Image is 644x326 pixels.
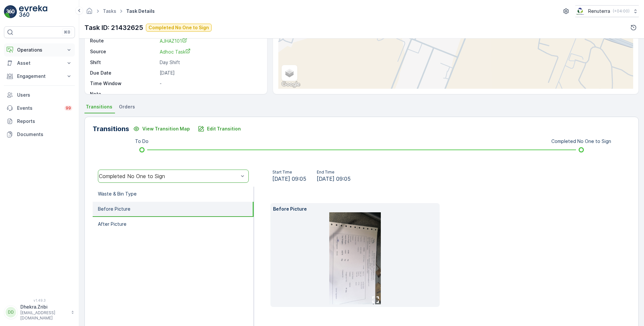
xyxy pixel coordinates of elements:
[4,298,75,302] span: v 1.49.3
[98,191,137,197] p: Waste & Bin Type
[17,92,72,98] p: Users
[317,170,351,175] p: End Time
[17,118,72,125] p: Reports
[329,212,381,304] img: 198382116b7448cf869c83b22edc2cbf.jpeg
[17,73,62,80] p: Engagement
[273,206,437,212] p: Before Picture
[207,126,241,132] p: Edit Transition
[90,91,157,97] p: Note
[272,170,306,175] p: Start Time
[20,304,68,310] p: Dhekra.Zribi
[90,80,157,87] p: Time Window
[119,104,135,110] span: Orders
[4,304,75,321] button: DDDhekra.Zribi[EMAIL_ADDRESS][DOMAIN_NAME]
[90,59,157,66] p: Shift
[99,173,239,179] div: Completed No One to Sign
[146,24,212,32] button: Completed No One to Sign
[98,206,130,212] p: Before Picture
[160,59,260,66] p: Day Shift
[149,24,209,31] p: Completed No One to Sign
[86,10,93,15] a: Homepage
[4,5,17,18] img: logo
[90,37,157,44] p: Route
[135,138,149,145] p: To Do
[17,60,62,66] p: Asset
[66,105,71,111] p: 99
[84,23,143,33] p: Task ID: 21432625
[129,124,194,134] button: View Transition Map
[20,310,68,321] p: [EMAIL_ADDRESS][DOMAIN_NAME]
[4,57,75,70] button: Asset
[160,38,187,44] span: AJHAZ101
[98,221,126,227] p: After Picture
[4,70,75,83] button: Engagement
[103,8,116,14] a: Tasks
[280,80,302,89] a: Open this area in Google Maps (opens a new window)
[160,80,260,87] p: -
[6,307,16,317] div: DD
[575,5,639,17] button: Renuterra(+04:00)
[272,175,306,183] span: [DATE] 09:05
[86,104,112,110] span: Transitions
[160,70,260,76] p: [DATE]
[160,49,191,55] span: Adhoc Task
[613,9,630,14] p: ( +04:00 )
[575,8,586,15] img: Screenshot_2024-07-26_at_13.33.01.png
[160,37,260,44] a: AJHAZ101
[19,5,47,18] img: logo_light-DOdMpM7g.png
[282,66,297,80] a: Layers
[125,8,156,14] span: Task Details
[4,102,75,115] a: Events99
[317,175,351,183] span: [DATE] 09:05
[90,70,157,76] p: Due Date
[160,91,260,97] p: -
[588,8,610,14] p: Renuterra
[17,47,62,53] p: Operations
[551,138,611,145] p: Completed No One to Sign
[280,80,302,89] img: Google
[64,30,70,35] p: ⌘B
[142,126,190,132] p: View Transition Map
[17,105,60,111] p: Events
[93,124,129,134] p: Transitions
[4,88,75,102] a: Users
[90,48,157,55] p: Source
[4,128,75,141] a: Documents
[17,131,72,138] p: Documents
[4,43,75,57] button: Operations
[194,124,245,134] button: Edit Transition
[4,115,75,128] a: Reports
[160,48,260,55] a: Adhoc Task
